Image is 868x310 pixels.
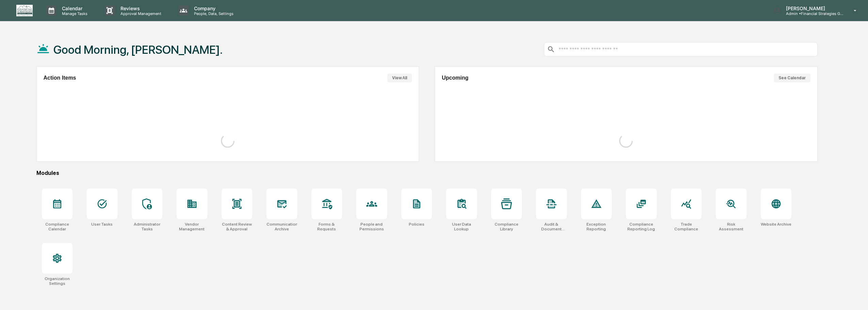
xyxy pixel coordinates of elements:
[267,222,297,231] div: Communications Archive
[781,5,844,11] p: [PERSON_NAME]
[671,222,702,231] div: Trade Compliance
[781,11,844,16] p: Admin • Financial Strategies Group (FSG)
[91,222,113,227] div: User Tasks
[442,75,468,81] h2: Upcoming
[177,222,207,231] div: Vendor Management
[356,222,387,231] div: People and Permissions
[387,74,412,82] button: View All
[189,5,237,11] p: Company
[446,222,477,231] div: User Data Lookup
[57,5,91,11] p: Calendar
[716,222,746,231] div: Risk Assessment
[42,276,73,286] div: Organization Settings
[44,75,76,81] h2: Action Items
[189,11,237,16] p: People, Data, Settings
[115,11,165,16] p: Approval Management
[761,222,791,227] div: Website Archive
[409,222,424,227] div: Policies
[16,5,33,16] img: logo
[132,222,162,231] div: Administrator Tasks
[115,5,165,11] p: Reviews
[57,11,91,16] p: Manage Tasks
[222,222,252,231] div: Content Review & Approval
[491,222,522,231] div: Compliance Library
[53,43,223,56] h1: Good Morning, [PERSON_NAME].
[36,170,818,176] div: Modules
[581,222,612,231] div: Exception Reporting
[311,222,342,231] div: Forms & Requests
[42,222,73,231] div: Compliance Calendar
[774,74,810,82] button: See Calendar
[626,222,657,231] div: Compliance Reporting Log
[536,222,567,231] div: Audit & Document Logs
